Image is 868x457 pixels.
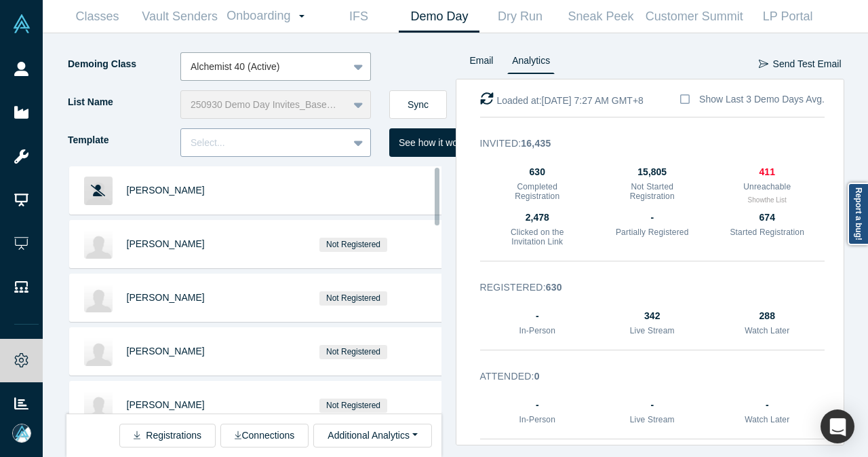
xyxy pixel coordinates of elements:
[389,90,447,119] button: Sync
[534,371,540,382] strong: 0
[389,128,480,157] button: See how it works
[758,52,842,76] button: Send Test Email
[319,345,388,359] span: Not Registered
[546,282,562,293] strong: 630
[614,227,690,237] h3: Partially Registered
[313,424,431,447] button: Additional Analytics
[399,1,479,33] a: Demo Day
[319,399,388,413] span: Not Registered
[641,1,747,33] a: Customer Summit
[480,92,644,108] div: Loaded at: [DATE] 7:27 AM GMT+8
[66,90,180,114] label: List Name
[729,326,805,335] h3: Watch Later
[614,326,690,335] h3: Live Stream
[480,369,806,384] h3: Attended :
[127,185,205,196] a: [PERSON_NAME]
[748,195,787,205] button: Showthe List
[12,424,31,443] img: Mia Scott's Account
[521,138,551,149] strong: 16,435
[127,238,205,249] a: [PERSON_NAME]
[84,230,113,259] img: Pall Adalsteinsson's Profile Image
[729,309,805,323] div: 288
[127,292,205,303] a: [PERSON_NAME]
[319,291,388,306] span: Not Registered
[614,398,690,412] div: -
[614,165,690,179] div: 15,805
[499,211,575,225] div: 2,478
[729,227,805,237] h3: Started Registration
[480,136,806,151] h3: Invited :
[84,284,113,312] img: Paul Furman's Profile Image
[57,1,138,33] a: Classes
[614,182,690,202] h3: Not Started Registration
[499,326,575,335] h3: In-Person
[12,14,31,33] img: Alchemist Vault Logo
[848,183,868,245] a: Report a bug!
[66,52,180,76] label: Demoing Class
[127,346,205,357] a: [PERSON_NAME]
[499,398,575,412] div: -
[729,415,805,424] h3: Watch Later
[729,182,805,191] h3: Unreachable
[499,309,575,323] div: -
[507,52,555,74] a: Analytics
[127,399,205,410] a: [PERSON_NAME]
[66,128,180,152] label: Template
[499,165,575,179] div: 630
[84,337,113,366] img: Paul Gottheim's Profile Image
[614,415,690,424] h3: Live Stream
[699,92,825,107] div: Show Last 3 Demo Days Avg.
[499,415,575,424] h3: In-Person
[614,309,690,323] div: 342
[729,211,805,225] div: 674
[138,1,222,33] a: Vault Senders
[747,1,828,33] a: LP Portal
[480,280,806,295] h3: Registered :
[465,52,498,74] a: Email
[499,227,575,247] h3: Clicked on the Invitation Link
[729,165,805,179] div: 411
[479,1,560,33] a: Dry Run
[119,424,216,447] button: Registrations
[84,391,113,420] img: Peter Ray's Profile Image
[614,211,690,225] div: -
[499,182,575,202] h3: Completed Registration
[222,1,318,32] a: Onboarding
[729,398,805,412] div: -
[319,238,388,252] span: Not Registered
[560,1,641,33] a: Sneak Peek
[220,424,309,447] button: Connections
[318,1,399,33] a: IFS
